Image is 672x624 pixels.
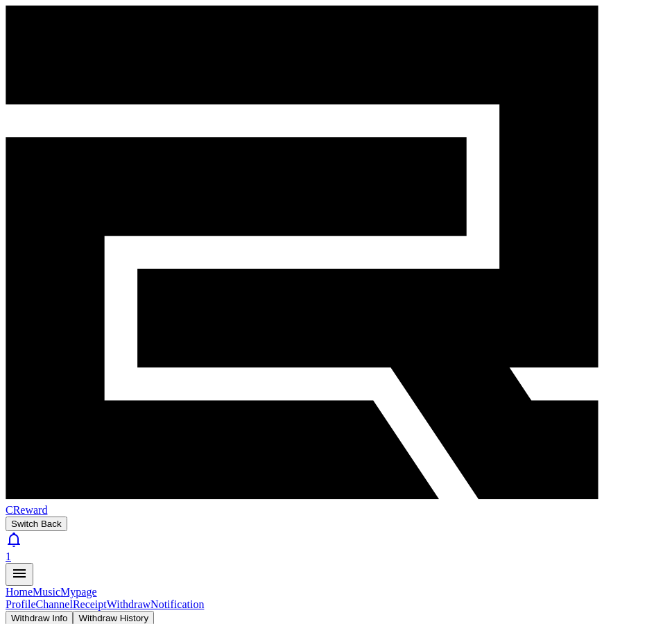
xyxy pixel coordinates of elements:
[33,586,60,598] a: Music
[6,517,67,531] button: Switch Back
[6,504,47,516] span: CReward
[6,531,666,563] a: 1
[60,586,96,598] a: Mypage
[6,612,73,623] a: Withdraw Info
[36,598,73,610] a: Channel
[150,598,204,610] a: Notification
[73,598,107,610] a: Receipt
[6,598,36,610] a: Profile
[6,551,666,563] div: 1
[6,586,33,598] a: Home
[107,598,150,610] a: Withdraw
[73,612,154,623] a: Withdraw History
[6,492,666,516] a: CReward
